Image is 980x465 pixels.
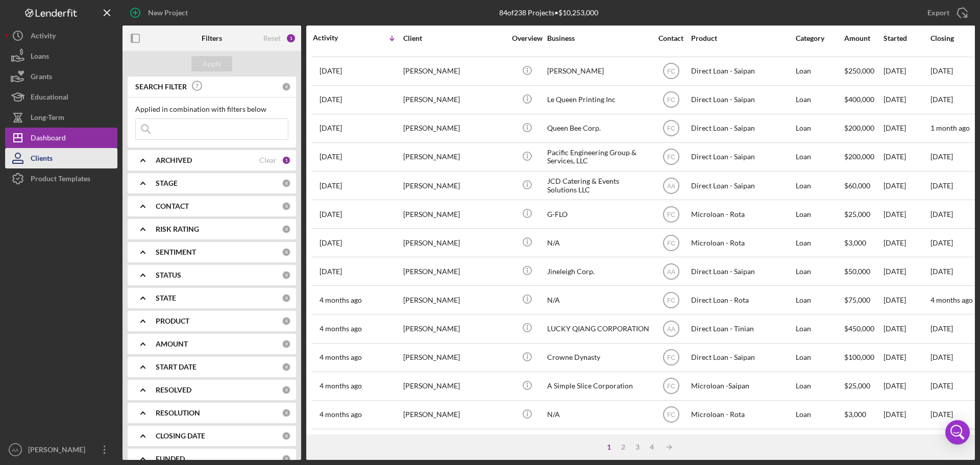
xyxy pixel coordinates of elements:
div: [PERSON_NAME] [403,258,505,285]
a: Product Templates [5,168,117,189]
div: [DATE] [884,115,929,142]
div: Direct Loan - Saipan [691,172,793,199]
div: $200,000 [844,115,883,142]
div: 1 [282,156,291,165]
div: [PERSON_NAME] [403,143,505,170]
div: Loan [796,143,843,170]
div: Reset [263,34,281,42]
text: FC [667,68,675,75]
div: Le Queen Printing Inc [547,86,649,113]
time: 2025-04-14 22:44 [320,382,362,390]
b: RISK RATING [156,225,199,233]
div: A Simple Slice Corporation [547,373,649,400]
button: AA[PERSON_NAME] [5,439,117,460]
div: 2 [616,443,630,451]
div: [PERSON_NAME] [403,86,505,113]
time: [DATE] [930,324,953,333]
div: 0 [282,202,291,211]
time: 2025-05-14 12:31 [320,267,342,276]
time: 2025-06-30 03:34 [320,67,342,75]
div: 3 [630,443,645,451]
div: 4 [645,443,659,451]
div: LUCKY QIANG CORPORATION [547,315,649,342]
div: Educational [31,87,68,110]
div: Microloan - Rota [691,401,793,428]
div: [PERSON_NAME] [403,401,505,428]
div: Crowne Dynasty [547,344,649,371]
div: N/A [547,401,649,428]
div: 84 of 238 Projects • $10,253,000 [499,9,598,17]
div: $25,000 [844,373,883,400]
button: Activity [5,26,117,46]
div: [PERSON_NAME] [403,58,505,85]
time: 2025-06-02 23:05 [320,153,342,161]
text: FC [667,297,675,304]
div: Microloan -Saipan [691,373,793,400]
div: 0 [282,225,291,234]
a: Dashboard [5,128,117,148]
b: START DATE [156,363,197,371]
button: Loans [5,46,117,66]
div: Microloan - Rota [691,201,793,228]
div: [DATE] [884,58,929,85]
div: [PERSON_NAME] [403,229,505,256]
button: Educational [5,87,117,107]
div: Microloan - Rota [691,229,793,256]
div: Grants [31,66,52,89]
div: $3,000 [844,401,883,428]
div: [PERSON_NAME] [403,344,505,371]
div: Started [884,34,929,42]
div: Loan [796,373,843,400]
div: 0 [282,271,291,280]
time: 2025-05-16 03:45 [320,210,342,218]
div: $400,000 [844,86,883,113]
div: New Project [148,3,188,23]
div: [PERSON_NAME] [547,58,649,85]
div: [PERSON_NAME] [403,172,505,199]
div: [DATE] [884,286,929,313]
b: STATE [156,294,176,302]
div: Contact [652,34,690,42]
div: Client [403,34,505,42]
div: [DATE] [884,258,929,285]
div: Pacific Engineering Group & Services, LLC [547,143,649,170]
div: Loans [31,46,49,69]
time: [DATE] [930,238,953,247]
div: [DATE] [884,172,929,199]
b: PRODUCT [156,317,189,325]
div: [DATE] [884,373,929,400]
button: Long-Term [5,107,117,128]
div: Export [927,3,949,23]
div: Loan [796,86,843,113]
text: FC [667,154,675,161]
div: Direct Loan - Saipan [691,143,793,170]
div: Loan [796,229,843,256]
time: [DATE] [930,95,953,104]
button: Export [917,3,975,23]
div: $200,000 [844,143,883,170]
div: 0 [282,248,291,257]
div: Long-Term [31,107,64,130]
div: 0 [282,454,291,463]
div: [DATE] [884,315,929,342]
time: 2025-05-16 02:57 [320,239,342,247]
time: 4 months ago [930,296,973,304]
div: [PERSON_NAME] [403,115,505,142]
div: $3,000 [844,229,883,256]
time: [DATE] [930,210,953,218]
div: Dashboard [31,128,66,151]
div: [DATE] [884,229,929,256]
div: 0 [282,408,291,418]
time: 2025-04-21 06:40 [320,353,362,361]
div: Loan [796,315,843,342]
div: Loan [796,201,843,228]
div: Direct Loan - Saipan [691,58,793,85]
div: $75,000 [844,286,883,313]
button: New Project [122,3,198,23]
div: 0 [282,293,291,303]
div: Category [796,34,843,42]
button: Grants [5,66,117,87]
